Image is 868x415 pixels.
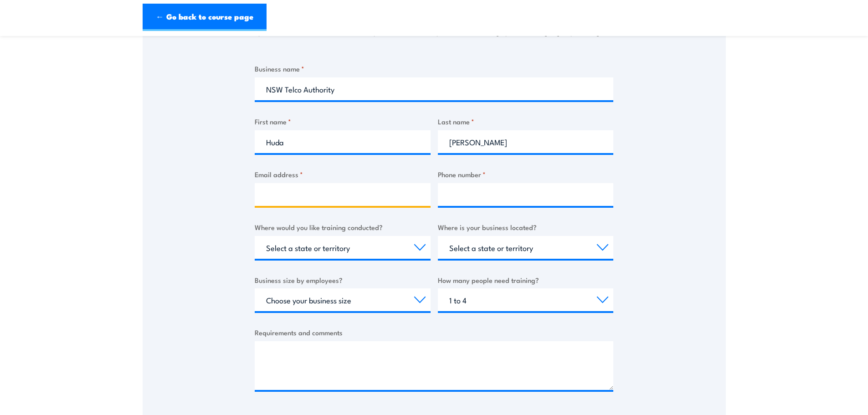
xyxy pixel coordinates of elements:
label: First name [255,116,431,127]
label: How many people need training? [438,275,614,285]
label: Email address [255,169,431,179]
label: Business size by employees? [255,275,431,285]
label: Where is your business located? [438,222,614,232]
label: Business name [255,63,613,74]
label: Phone number [438,169,614,179]
label: Last name [438,116,614,127]
label: Requirements and comments [255,327,613,338]
a: ← Go back to course page [143,4,267,31]
label: Where would you like training conducted? [255,222,431,232]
